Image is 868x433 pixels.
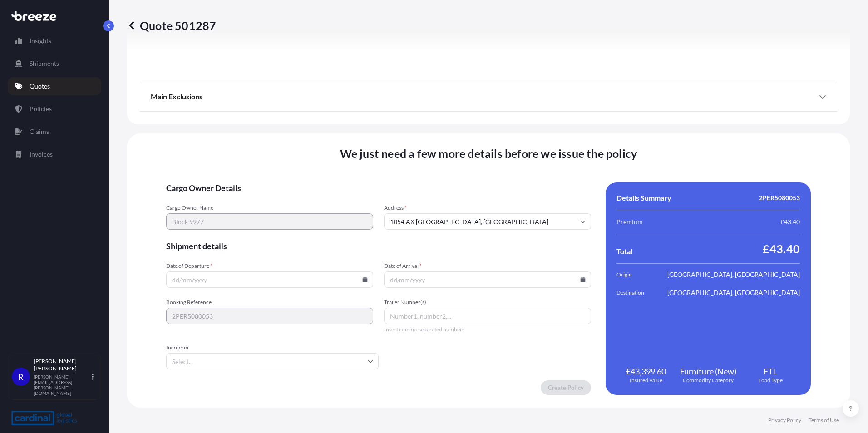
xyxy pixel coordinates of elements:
[548,383,584,392] p: Create Policy
[384,271,591,288] input: dd/mm/yyyy
[626,366,666,377] span: £43,399.60
[667,288,800,297] span: [GEOGRAPHIC_DATA], [GEOGRAPHIC_DATA]
[384,213,591,230] input: Cargo owner address
[30,59,59,68] p: Shipments
[151,86,826,108] div: Main Exclusions
[763,241,800,256] span: £43.40
[18,372,24,381] span: R
[384,308,591,324] input: Number1, number2,...
[8,145,101,163] a: Invoices
[30,127,49,136] p: Claims
[8,77,101,95] a: Quotes
[30,82,50,91] p: Quotes
[30,150,53,159] p: Invoices
[11,411,77,425] img: organization-logo
[616,217,643,226] span: Premium
[384,204,591,212] span: Address
[759,193,800,202] span: 2PER5080053
[166,241,591,251] span: Shipment details
[809,417,839,424] a: Terms of Use
[616,193,671,202] span: Details Summary
[8,32,101,50] a: Insights
[616,288,667,297] span: Destination
[541,380,591,395] button: Create Policy
[8,54,101,73] a: Shipments
[683,377,734,384] span: Commodity Category
[768,417,801,424] a: Privacy Policy
[616,270,667,279] span: Origin
[759,377,783,384] span: Load Type
[166,204,373,212] span: Cargo Owner Name
[630,377,662,384] span: Insured Value
[166,308,373,324] input: Your internal reference
[384,262,591,270] span: Date of Arrival
[30,36,51,45] p: Insights
[34,374,90,396] p: [PERSON_NAME][EMAIL_ADDRESS][PERSON_NAME][DOMAIN_NAME]
[151,92,202,101] span: Main Exclusions
[384,299,591,306] span: Trailer Number(s)
[764,366,777,377] span: FTL
[680,366,736,377] span: Furniture (New)
[166,353,379,369] input: Select...
[616,247,632,256] span: Total
[384,326,591,333] span: Insert comma-separated numbers
[340,146,637,161] span: We just need a few more details before we issue the policy
[166,299,373,306] span: Booking Reference
[8,123,101,141] a: Claims
[166,182,591,193] span: Cargo Owner Details
[166,271,373,288] input: dd/mm/yyyy
[667,270,800,279] span: [GEOGRAPHIC_DATA], [GEOGRAPHIC_DATA]
[8,100,101,118] a: Policies
[166,262,373,270] span: Date of Departure
[34,358,90,372] p: [PERSON_NAME] [PERSON_NAME]
[30,104,52,113] p: Policies
[780,217,800,226] span: £43.40
[166,344,379,351] span: Incoterm
[127,18,216,33] p: Quote 501287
